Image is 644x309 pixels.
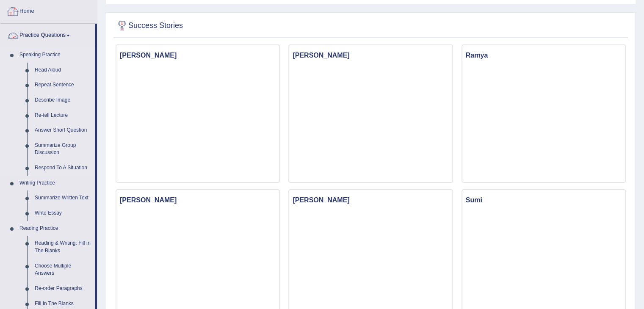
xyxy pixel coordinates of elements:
h3: Ramya [462,50,625,61]
a: Respond To A Situation [31,160,95,176]
a: Reading Practice [16,221,95,236]
h2: Success Stories [116,19,183,32]
a: Answer Short Question [31,123,95,138]
a: Speaking Practice [16,47,95,63]
a: Summarize Written Text [31,190,95,206]
h3: [PERSON_NAME] [116,50,279,61]
a: Choose Multiple Answers [31,259,95,281]
a: Writing Practice [16,176,95,191]
a: Read Aloud [31,63,95,78]
a: Write Essay [31,206,95,221]
a: Summarize Group Discussion [31,138,95,160]
a: Repeat Sentence [31,77,95,93]
h3: [PERSON_NAME] [116,194,279,206]
a: Reading & Writing: Fill In The Blanks [31,236,95,258]
a: Re-tell Lecture [31,108,95,123]
a: Practice Questions [0,24,95,45]
a: Re-order Paragraphs [31,281,95,296]
a: Describe Image [31,93,95,108]
h3: [PERSON_NAME] [289,194,452,206]
h3: [PERSON_NAME] [289,50,452,61]
h3: Sumi [462,194,625,206]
